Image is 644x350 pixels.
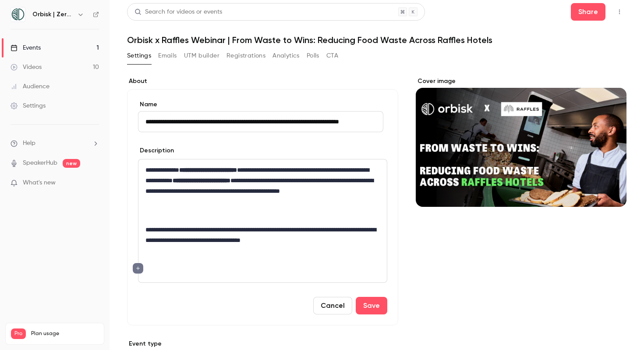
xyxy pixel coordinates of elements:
[32,10,74,19] h6: Orbisk | Zero Food Waste
[23,139,35,148] span: Help
[127,339,398,348] p: Event type
[127,49,151,63] button: Settings
[571,3,605,21] button: Share
[11,139,99,148] li: help-dropdown-opener
[11,63,42,72] div: Videos
[307,49,319,63] button: Polls
[138,146,174,155] label: Description
[313,297,352,314] button: Cancel
[11,43,41,52] div: Events
[416,77,626,86] label: Cover image
[88,179,99,187] iframe: Noticeable Trigger
[226,49,265,63] button: Registrations
[158,49,177,63] button: Emails
[31,330,99,337] span: Plan usage
[127,35,626,45] h1: Orbisk x Raffles Webinar | From Waste to Wins: Reducing Food Waste Across Raffles Hotels
[138,159,387,283] section: description
[416,77,626,207] section: Cover image
[23,159,57,168] a: SpeakerHub
[138,100,387,109] label: Name
[356,297,387,314] button: Save
[134,7,222,17] div: Search for videos or events
[23,178,56,188] span: What's new
[272,49,300,63] button: Analytics
[11,7,25,22] img: Orbisk | Zero Food Waste
[127,77,398,86] label: About
[11,82,50,91] div: Audience
[63,159,80,168] span: new
[138,159,387,282] div: editor
[11,101,46,110] div: Settings
[326,49,338,63] button: CTA
[11,328,26,339] span: Pro
[184,49,219,63] button: UTM builder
